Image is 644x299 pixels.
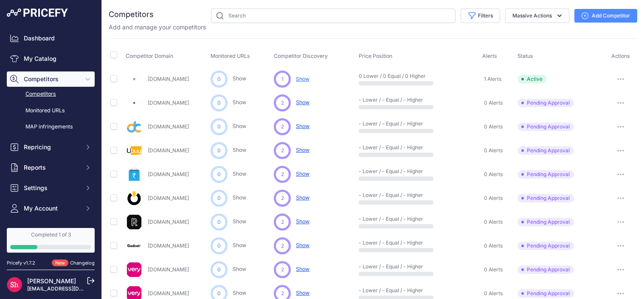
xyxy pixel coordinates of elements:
[7,228,95,253] a: Completed 1 of 3
[359,263,413,270] p: - Lower / - Equal / - Higher
[217,171,221,178] span: 0
[517,146,574,155] span: Pending Approval
[484,147,503,154] span: 0 Alerts
[482,53,497,59] span: Alerts
[274,53,328,59] span: Competitor Discovery
[126,53,173,59] span: Competitor Domain
[359,53,392,59] span: Price Position
[484,219,503,225] span: 0 Alerts
[484,100,503,106] span: 0 Alerts
[517,99,574,107] span: Pending Approval
[233,266,246,272] a: Show
[484,76,501,83] span: 1 Alerts
[296,242,309,248] span: Show
[281,171,284,178] span: 2
[359,216,413,222] p: - Lower / - Equal / - Higher
[24,163,79,172] span: Reports
[217,75,221,83] span: 0
[482,75,501,83] a: 1 Alerts
[148,219,189,225] a: [DOMAIN_NAME]
[24,204,79,213] span: My Account
[7,140,95,155] button: Repricing
[27,285,116,292] a: [EMAIL_ADDRESS][DOMAIN_NAME]
[484,242,503,249] span: 0 Alerts
[461,9,500,23] button: Filters
[148,100,189,106] a: [DOMAIN_NAME]
[52,259,68,267] span: New
[24,143,79,151] span: Repricing
[281,218,284,226] span: 2
[233,218,246,225] a: Show
[148,266,189,273] a: [DOMAIN_NAME]
[517,194,574,202] span: Pending Approval
[211,9,456,23] input: Search
[217,242,221,250] span: 0
[281,266,284,273] span: 2
[27,277,76,285] a: [PERSON_NAME]
[484,195,503,202] span: 0 Alerts
[211,53,250,59] span: Monitored URLs
[517,218,574,226] span: Pending Approval
[517,265,574,274] span: Pending Approval
[7,259,35,267] div: Pricefy v1.7.2
[517,289,574,298] span: Pending Approval
[296,99,309,105] span: Show
[517,75,547,83] span: Active
[148,290,189,296] a: [DOMAIN_NAME]
[296,194,309,201] span: Show
[233,123,246,129] a: Show
[70,260,95,266] a: Changelog
[233,290,246,296] a: Show
[359,144,413,151] p: - Lower / - Equal / - Higher
[148,123,189,130] a: [DOMAIN_NAME]
[7,9,68,17] img: Pricefy Logo
[217,147,221,154] span: 0
[148,242,189,249] a: [DOMAIN_NAME]
[7,103,95,118] a: Monitored URLs
[484,123,503,130] span: 0 Alerts
[7,120,95,134] a: MAP infringements
[517,122,574,131] span: Pending Approval
[217,194,221,202] span: 0
[281,194,284,202] span: 2
[517,242,574,250] span: Pending Approval
[7,160,95,175] button: Reports
[296,290,309,296] span: Show
[10,231,91,238] div: Completed 1 of 3
[233,242,246,248] a: Show
[109,9,154,20] h2: Competitors
[7,180,95,196] button: Settings
[281,75,284,83] span: 1
[359,120,413,127] p: - Lower / - Equal / - Higher
[281,123,284,131] span: 2
[7,31,95,282] nav: Sidebar
[359,239,413,246] p: - Lower / - Equal / - Higher
[7,71,95,87] button: Competitors
[24,75,79,83] span: Competitors
[217,99,221,107] span: 0
[517,170,574,179] span: Pending Approval
[484,290,503,297] span: 0 Alerts
[281,147,284,154] span: 2
[281,290,284,297] span: 2
[296,218,309,225] span: Show
[233,75,246,82] a: Show
[484,266,503,273] span: 0 Alerts
[217,266,221,273] span: 0
[574,9,637,23] button: Add Competitor
[217,218,221,226] span: 0
[24,184,79,192] span: Settings
[611,53,630,59] span: Actions
[484,171,503,178] span: 0 Alerts
[517,53,533,59] span: Status
[359,287,413,294] p: - Lower / - Equal / - Higher
[359,73,413,80] p: 0 Lower / 0 Equal / 0 Higher
[217,290,221,297] span: 0
[233,99,246,105] a: Show
[233,171,246,177] a: Show
[296,266,309,272] span: Show
[217,123,221,131] span: 0
[505,9,569,23] button: Massive Actions
[7,31,95,46] a: Dashboard
[281,242,284,250] span: 2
